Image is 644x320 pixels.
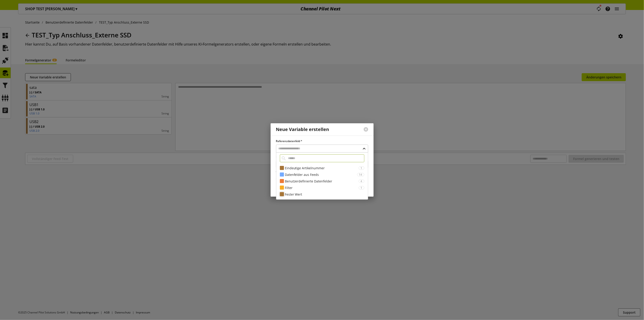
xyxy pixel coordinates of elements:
div: 1 [359,186,364,189]
div: 1 [359,166,364,170]
div: 4 [359,179,364,183]
label: Referenzdatenfeld * [276,139,368,143]
div: Neue Variable erstellen [276,127,329,132]
div: Filter [285,185,359,190]
div: Eindeutige Artikelnummer [285,166,359,170]
div: 14 [357,173,364,176]
div: Benutzerdefinierte Datenfelder [285,179,359,184]
div: Datenfelder aus Feeds [285,172,357,177]
div: Fester Wert [285,192,364,197]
